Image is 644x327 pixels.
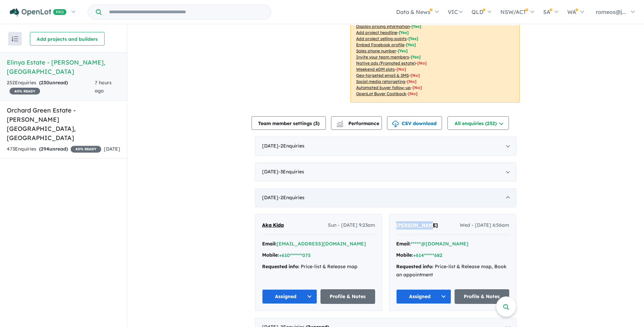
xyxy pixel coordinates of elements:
div: Price-list & Release map, Book an appointment [396,263,509,279]
strong: Mobile: [396,252,413,258]
a: Aka Kida [262,221,284,229]
span: [No] [407,79,417,84]
span: [No] [397,67,406,72]
span: 230 [41,80,49,86]
span: 40 % READY [71,146,101,153]
button: Add projects and builders [30,32,105,46]
span: 294 [41,146,49,152]
strong: Mobile: [262,252,279,258]
u: Invite your team members [356,54,409,59]
div: [DATE] [255,162,516,182]
u: Embed Facebook profile [356,42,404,47]
span: Sun - [DATE] 9:23am [328,221,375,229]
strong: ( unread) [39,146,68,152]
span: - 2 Enquir ies [278,143,305,149]
span: [No] [417,61,427,66]
span: [No] [410,73,420,78]
button: CSV download [387,116,442,130]
span: [ Yes ] [408,36,418,41]
div: [DATE] [255,188,516,207]
h5: Orchard Green Estate - [PERSON_NAME][GEOGRAPHIC_DATA] , [GEOGRAPHIC_DATA] [7,106,120,142]
button: [EMAIL_ADDRESS][DOMAIN_NAME] [277,240,366,247]
button: All enquiries (252) [447,116,509,130]
span: Wed - [DATE] 6:56am [460,221,509,229]
span: [PERSON_NAME] [396,222,438,228]
input: Try estate name, suburb, builder or developer [103,5,270,19]
a: [PERSON_NAME] [396,221,438,229]
img: Openlot PRO Logo White [10,8,67,17]
span: - 3 Enquir ies [278,169,304,175]
u: Automated buyer follow-up [356,85,411,90]
u: Add project headline [356,30,397,35]
button: Performance [331,116,382,130]
a: Profile & Notes [320,289,375,304]
span: [ Yes ] [399,30,409,35]
span: [DATE] [104,146,120,152]
span: 40 % READY [10,88,40,94]
u: Add project selling-points [356,36,407,41]
strong: Email: [262,241,277,247]
u: Sales phone number [356,48,396,53]
u: Social media retargeting [356,79,405,84]
span: Aka Kida [262,222,284,228]
span: [ Yes ] [411,54,421,59]
img: download icon [392,121,399,127]
u: Display pricing information [356,24,410,29]
button: Team member settings (3) [252,116,326,130]
img: sort.svg [12,36,18,41]
div: Price-list & Release map [262,263,375,271]
strong: Email: [396,241,411,247]
span: [ Yes ] [411,24,421,29]
u: Native ads (Promoted estate) [356,61,416,66]
strong: Requested info: [396,263,434,270]
div: 252 Enquir ies [7,79,95,95]
h5: Elinya Estate - [PERSON_NAME] , [GEOGRAPHIC_DATA] [7,58,120,76]
span: 7 hours ago [95,80,112,94]
u: OpenLot Buyer Cashback [356,91,406,96]
span: - 2 Enquir ies [278,194,305,201]
span: [No] [408,91,418,96]
span: [ Yes ] [398,48,408,53]
span: [ Yes ] [406,42,416,47]
span: romeos@j... [596,8,626,15]
u: Weekend eDM slots [356,67,395,72]
span: Performance [337,120,379,126]
span: [No] [412,85,422,90]
u: Geo-targeted email & SMS [356,73,409,78]
a: Profile & Notes [455,289,510,304]
img: line-chart.svg [337,121,343,124]
button: Assigned [396,289,451,304]
strong: Requested info: [262,263,299,270]
div: [DATE] [255,137,516,156]
button: Assigned [262,289,317,304]
div: 473 Enquir ies [7,145,101,153]
strong: ( unread) [39,80,68,86]
img: bar-chart.svg [336,123,343,127]
span: 3 [315,120,318,126]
